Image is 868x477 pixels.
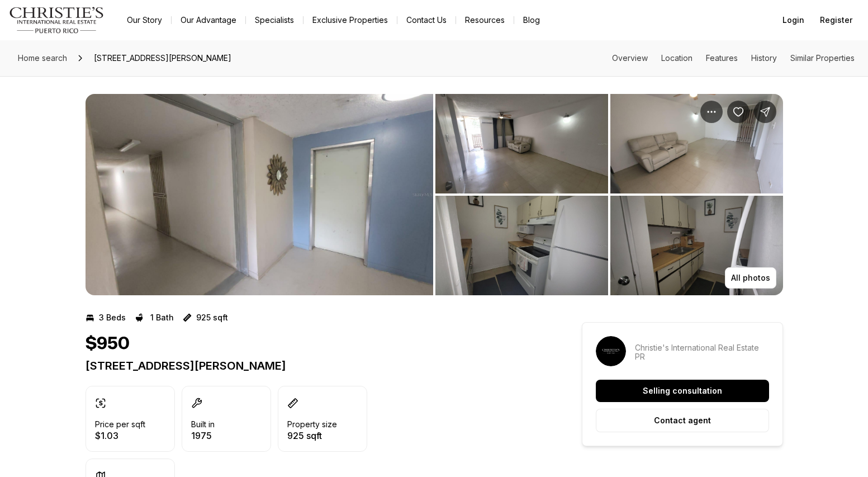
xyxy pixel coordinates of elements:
[95,431,145,440] p: $1.03
[246,12,303,28] a: Specialists
[86,94,783,295] div: Listing Photos
[191,420,215,429] p: Built in
[596,380,769,402] button: Selling consultation
[118,12,171,28] a: Our Story
[661,53,692,63] a: Skip to: Location
[514,12,549,28] a: Blog
[725,267,776,289] button: All photos
[596,409,769,432] button: Contact agent
[435,94,608,193] button: View image gallery
[99,313,126,322] p: 3 Beds
[643,386,722,395] p: Selling consultation
[456,12,514,28] a: Resources
[610,94,783,193] button: View image gallery
[635,343,769,361] p: Christie's International Real Estate PR
[612,54,855,63] nav: Page section menu
[654,416,711,425] p: Contact agent
[303,12,397,28] a: Exclusive Properties
[612,53,648,63] a: Skip to: Overview
[782,16,804,25] span: Login
[150,313,174,322] p: 1 Bath
[86,359,542,372] p: [STREET_ADDRESS][PERSON_NAME]
[731,273,770,282] p: All photos
[435,196,608,295] button: View image gallery
[435,94,783,295] li: 2 of 5
[13,49,72,67] a: Home search
[397,12,456,28] button: Contact Us
[751,53,777,63] a: Skip to: History
[700,101,723,123] button: Property options
[754,101,776,123] button: Share Property: 220 Cll 49 COND TORRES DE CERVANTES #B-310
[95,420,145,429] p: Price per sqft
[9,7,105,34] img: logo
[191,431,215,440] p: 1975
[86,94,433,295] li: 1 of 5
[18,53,67,63] span: Home search
[287,431,337,440] p: 925 sqft
[287,420,337,429] p: Property size
[706,53,738,63] a: Skip to: Features
[813,9,859,31] button: Register
[172,12,245,28] a: Our Advantage
[790,53,855,63] a: Skip to: Similar Properties
[610,196,783,295] button: View image gallery
[727,101,750,123] button: Save Property: 220 Cll 49 COND TORRES DE CERVANTES #B-310
[86,94,433,295] button: View image gallery
[86,333,130,355] h1: $950
[196,313,228,322] p: 925 sqft
[89,49,236,67] span: [STREET_ADDRESS][PERSON_NAME]
[820,16,852,25] span: Register
[776,9,811,31] button: Login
